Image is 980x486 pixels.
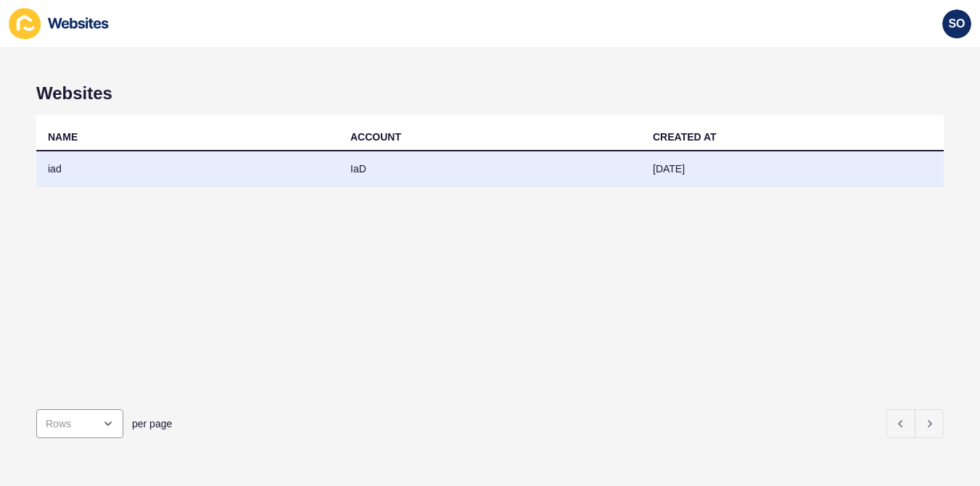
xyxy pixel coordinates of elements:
td: [DATE] [641,151,944,187]
div: open menu [36,409,123,438]
div: CREATED AT [653,130,717,144]
h1: Websites [36,83,944,104]
td: iad [36,151,339,187]
td: IaD [339,151,641,187]
span: SO [948,17,965,31]
div: NAME [48,130,78,144]
div: ACCOUNT [350,130,401,144]
span: per page [132,416,172,431]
